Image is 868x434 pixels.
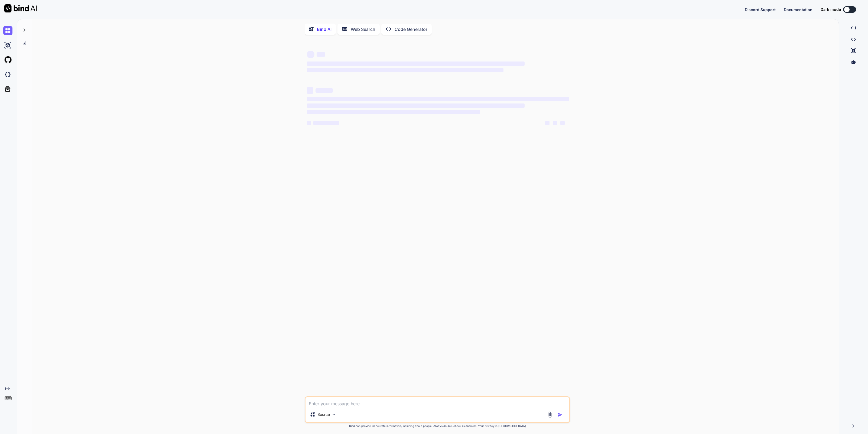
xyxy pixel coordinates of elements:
span: ‌ [307,68,503,72]
span: ‌ [316,88,333,93]
span: Documentation [784,7,812,12]
p: Code Generator [395,26,427,33]
span: ‌ [317,52,325,57]
img: icon [557,412,563,417]
img: chat [3,26,12,35]
span: ‌ [307,61,524,66]
span: Dark mode [821,7,841,12]
img: ai-studio [3,41,12,50]
img: darkCloudIdeIcon [3,70,12,79]
span: ‌ [307,87,313,94]
button: Discord Support [745,7,776,12]
span: ‌ [553,121,557,125]
span: ‌ [307,121,311,125]
span: ‌ [313,121,339,125]
span: ‌ [560,121,565,125]
img: attachment [547,412,553,418]
p: Bind AI [317,26,331,33]
p: Source [317,412,330,417]
img: Pick Models [331,412,336,417]
span: ‌ [307,110,480,114]
p: Bind can provide inaccurate information, including about people. Always double-check its answers.... [305,424,570,428]
span: ‌ [307,97,569,101]
span: Discord Support [745,7,776,12]
img: Bind AI [4,4,37,12]
p: Web Search [351,26,375,33]
span: ‌ [545,121,550,125]
span: ‌ [307,103,524,108]
img: githubLight [3,55,12,64]
span: ‌ [307,51,314,58]
button: Documentation [784,7,812,12]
